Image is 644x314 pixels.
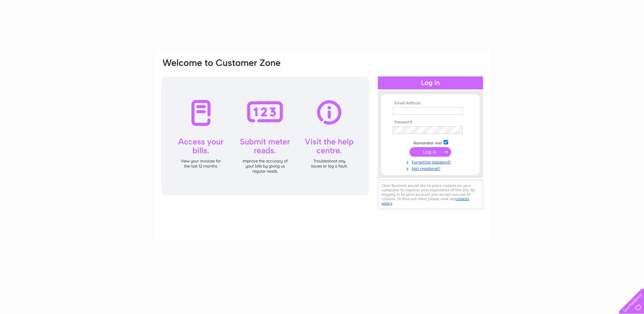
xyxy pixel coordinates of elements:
[391,101,470,106] th: Email Address:
[393,158,470,165] a: Forgotten password?
[382,196,469,206] a: cookies policy
[393,165,470,171] a: Not registered?
[378,180,483,209] div: Clear Business would like to place cookies on your computer to improve your experience of the sit...
[409,147,451,157] input: Submit
[391,139,470,146] td: Remember me?
[391,120,470,125] th: Password:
